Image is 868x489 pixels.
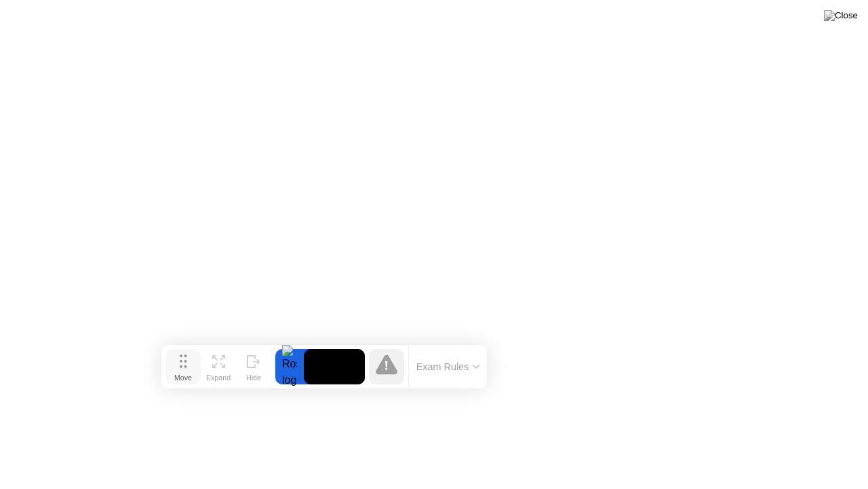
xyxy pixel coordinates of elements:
[201,349,236,384] button: Expand
[174,374,192,382] div: Move
[236,349,271,384] button: Hide
[246,374,261,382] div: Hide
[165,349,201,384] button: Move
[206,374,231,382] div: Expand
[412,361,484,373] button: Exam Rules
